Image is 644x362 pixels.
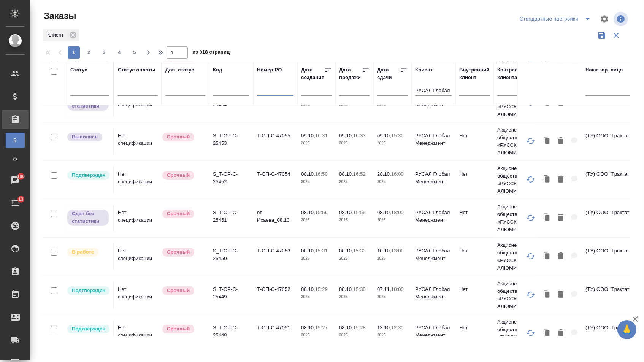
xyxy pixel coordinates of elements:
p: 2025 [301,332,332,339]
span: В [10,137,21,144]
td: Т-ОП-С-47055 [253,128,297,155]
td: Нет спецификации [114,167,162,193]
p: S_T-OP-C-25452 [213,170,249,186]
div: Выставляется автоматически, если на указанный объем услуг необходимо больше времени в стандартном... [162,132,205,142]
p: 2025 [377,216,408,224]
div: Контрагент клиента [497,66,534,81]
p: 15:30 [391,133,404,138]
button: Клонировать [540,325,554,341]
button: Обновить [522,247,540,265]
p: 2025 [301,216,332,224]
p: 2025 [339,140,370,147]
button: 5 [128,46,141,59]
td: Нет спецификации [114,243,162,270]
p: Акционерное общество «РУССКИЙ АЛЮМИНИ... [497,203,534,233]
td: Нет спецификации [114,128,162,155]
p: РУСАЛ Глобал Менеджмент [415,324,452,339]
td: Нет спецификации [114,320,162,347]
p: S_T-OP-C-25451 [213,209,249,224]
td: Т-ОП-С-47053 [253,243,297,270]
span: 13 [14,195,28,203]
a: В [6,133,25,148]
div: Номер PO [257,66,282,74]
p: 07.11, [377,286,391,292]
p: 2025 [339,293,370,301]
button: Клонировать [540,249,554,264]
button: Удалить [554,210,567,226]
p: Срочный [167,248,190,256]
p: Клиент [47,31,67,39]
p: 2025 [339,332,370,339]
div: Выставляет ПМ после принятия заказа от КМа [67,247,109,257]
button: 3 [98,46,110,59]
p: 15:59 [353,210,366,215]
p: 10:33 [353,133,366,138]
p: 15:28 [353,325,366,330]
div: Выставляет КМ после уточнения всех необходимых деталей и получения согласия клиента на запуск. С ... [67,170,109,181]
p: 2025 [377,255,408,262]
p: 16:50 [315,171,328,177]
p: 18:00 [391,210,404,215]
p: 15:31 [315,248,328,254]
p: 08.10, [377,210,391,215]
p: 10:31 [315,133,328,138]
button: 🙏 [617,320,636,339]
p: Подтвержден [72,171,105,179]
div: Дата продажи [339,66,362,81]
p: Срочный [167,325,190,333]
div: Статус [70,66,87,74]
p: Нет [459,209,490,216]
span: Посмотреть информацию [614,12,630,26]
div: Выставляет ПМ после сдачи и проведения начислений. Последний этап для ПМа [67,132,109,142]
div: Выставляет КМ после уточнения всех необходимых деталей и получения согласия клиента на запуск. С ... [67,286,109,296]
p: 15:56 [315,210,328,215]
p: 08.10, [301,325,315,330]
p: 28.10, [377,171,391,177]
p: 08.10, [301,210,315,215]
span: 2 [83,49,95,56]
p: 08.10, [339,210,353,215]
p: РУСАЛ Глобал Менеджмент [415,247,452,262]
p: Нет [459,247,490,255]
p: S_T-OP-C-25448 [213,324,249,339]
div: Выставляется автоматически, если на указанный объем услуг необходимо больше времени в стандартном... [162,209,205,219]
p: 15:27 [315,325,328,330]
button: Клонировать [540,133,554,149]
div: Статус оплаты [118,66,155,74]
td: Т-ОП-С-47051 [253,320,297,347]
p: 2025 [377,293,408,301]
p: 12:30 [391,325,404,330]
span: 100 [13,173,30,180]
div: Выставляется автоматически, если на указанный объем услуг необходимо больше времени в стандартном... [162,324,205,334]
p: 2025 [339,178,370,186]
div: Выставляется автоматически, если на указанный объем услуг необходимо больше времени в стандартном... [162,170,205,181]
p: 09.10, [339,133,353,138]
button: Клонировать [540,172,554,187]
div: Внутренний клиент [459,66,490,81]
p: 15:33 [353,248,366,254]
p: 2025 [377,332,408,339]
p: Подтвержден [72,325,105,333]
p: 2025 [301,140,332,147]
button: Удалить [554,325,567,341]
button: Клонировать [540,210,554,226]
span: Заказы [42,10,76,22]
div: Дата сдачи [377,66,400,81]
p: Акционерное общество «РУССКИЙ АЛЮМИНИ... [497,241,534,272]
td: от Исаева_08.10 [253,205,297,232]
div: Выставляет КМ после уточнения всех необходимых деталей и получения согласия клиента на запуск. С ... [67,324,109,334]
span: Ф [10,156,21,163]
p: Нет [459,324,490,332]
p: 10.10, [377,248,391,254]
button: Обновить [522,132,540,150]
p: Нет [459,170,490,178]
span: 4 [113,49,125,56]
p: Подтвержден [72,287,105,294]
p: 09.10, [301,133,315,138]
span: из 818 страниц [192,48,230,59]
p: Срочный [167,133,190,141]
p: Срочный [167,171,190,179]
p: 09.10, [377,133,391,138]
p: 08.10, [339,325,353,330]
p: Акционерное общество «РУССКИЙ АЛЮМИНИ... [497,318,534,349]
